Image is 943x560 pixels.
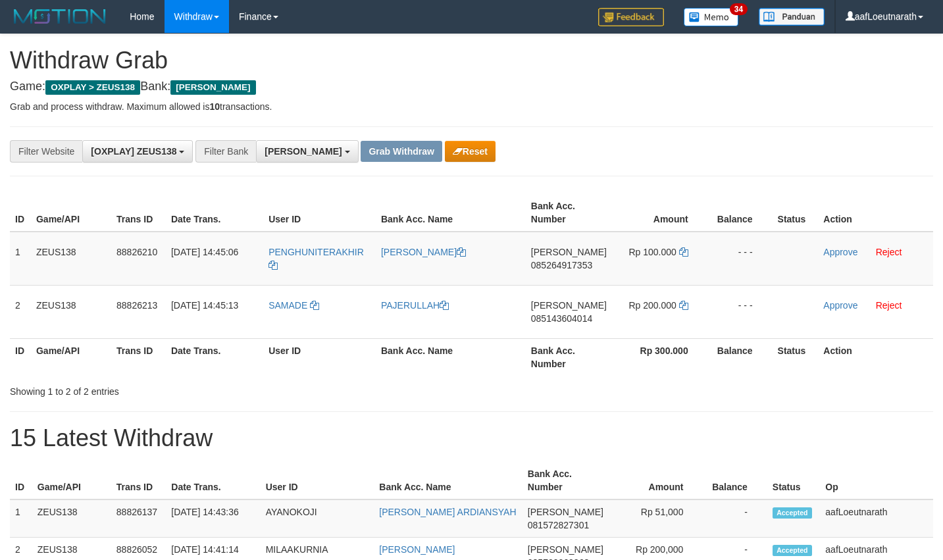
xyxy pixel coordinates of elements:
[773,194,819,232] th: Status
[684,8,739,26] img: Button%20Memo.svg
[10,499,32,538] td: 1
[10,462,32,499] th: ID
[10,232,31,286] td: 1
[116,300,157,311] span: 88826213
[268,247,364,257] span: PENGHUNITERAKHIR
[261,462,374,499] th: User ID
[166,462,260,499] th: Date Trans.
[268,247,364,270] a: PENGHUNITERAKHIR
[376,194,526,232] th: Bank Acc. Name
[445,141,496,162] button: Reset
[91,146,176,157] span: [OXPLAY] ZEUS138
[111,338,166,376] th: Trans ID
[379,507,516,517] a: [PERSON_NAME] ARDIANSYAH
[381,300,449,311] a: PAJERULLAH
[10,285,31,338] td: 2
[10,338,31,376] th: ID
[381,247,466,257] a: [PERSON_NAME]
[32,499,111,538] td: ZEUS138
[730,3,748,15] span: 34
[526,338,612,376] th: Bank Acc. Number
[268,300,307,311] span: SAMADE
[703,499,767,538] td: -
[376,338,526,376] th: Bank Acc. Name
[823,247,857,257] a: Approve
[708,338,773,376] th: Balance
[773,545,812,556] span: Accepted
[10,80,933,93] h4: Game: Bank:
[170,80,255,95] span: [PERSON_NAME]
[628,247,676,257] span: Rp 100.000
[45,80,140,95] span: OXPLAY > ZEUS138
[609,462,703,499] th: Amount
[263,194,376,232] th: User ID
[528,507,603,517] span: [PERSON_NAME]
[171,300,238,311] span: [DATE] 14:45:13
[261,499,374,538] td: AYANOKOJI
[195,140,256,163] div: Filter Bank
[171,247,238,257] span: [DATE] 14:45:06
[82,140,193,163] button: [OXPLAY] ZEUS138
[679,300,688,311] a: Copy 200000 to clipboard
[526,194,612,232] th: Bank Acc. Number
[820,499,933,538] td: aafLoeutnarath
[10,7,110,26] img: MOTION_logo.png
[773,507,812,519] span: Accepted
[32,462,111,499] th: Game/API
[708,194,773,232] th: Balance
[708,232,773,286] td: - - -
[818,338,933,376] th: Action
[10,100,933,113] p: Grab and process withdraw. Maximum allowed is transactions.
[609,499,703,538] td: Rp 51,000
[876,247,902,257] a: Reject
[374,462,522,499] th: Bank Acc. Name
[268,300,319,311] a: SAMADE
[166,194,263,232] th: Date Trans.
[818,194,933,232] th: Action
[522,462,609,499] th: Bank Acc. Number
[10,425,933,451] h1: 15 Latest Withdraw
[166,338,263,376] th: Date Trans.
[263,338,376,376] th: User ID
[31,338,111,376] th: Game/API
[767,462,821,499] th: Status
[612,338,708,376] th: Rp 300.000
[531,300,607,311] span: [PERSON_NAME]
[759,8,825,26] img: panduan.png
[820,462,933,499] th: Op
[111,194,166,232] th: Trans ID
[10,140,82,163] div: Filter Website
[531,313,592,324] span: Copy 085143604014 to clipboard
[598,8,664,26] img: Feedback.jpg
[166,499,260,538] td: [DATE] 14:43:36
[10,194,31,232] th: ID
[708,285,773,338] td: - - -
[265,146,342,157] span: [PERSON_NAME]
[361,141,442,162] button: Grab Withdraw
[111,499,166,538] td: 88826137
[31,232,111,286] td: ZEUS138
[823,300,857,311] a: Approve
[10,380,383,398] div: Showing 1 to 2 of 2 entries
[116,247,157,257] span: 88826210
[528,520,589,530] span: Copy 081572827301 to clipboard
[531,247,607,257] span: [PERSON_NAME]
[10,47,933,74] h1: Withdraw Grab
[111,462,166,499] th: Trans ID
[876,300,902,311] a: Reject
[773,338,819,376] th: Status
[209,101,220,112] strong: 10
[31,285,111,338] td: ZEUS138
[628,300,676,311] span: Rp 200.000
[703,462,767,499] th: Balance
[256,140,358,163] button: [PERSON_NAME]
[679,247,688,257] a: Copy 100000 to clipboard
[612,194,708,232] th: Amount
[31,194,111,232] th: Game/API
[528,544,603,555] span: [PERSON_NAME]
[379,544,455,555] a: [PERSON_NAME]
[531,260,592,270] span: Copy 085264917353 to clipboard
